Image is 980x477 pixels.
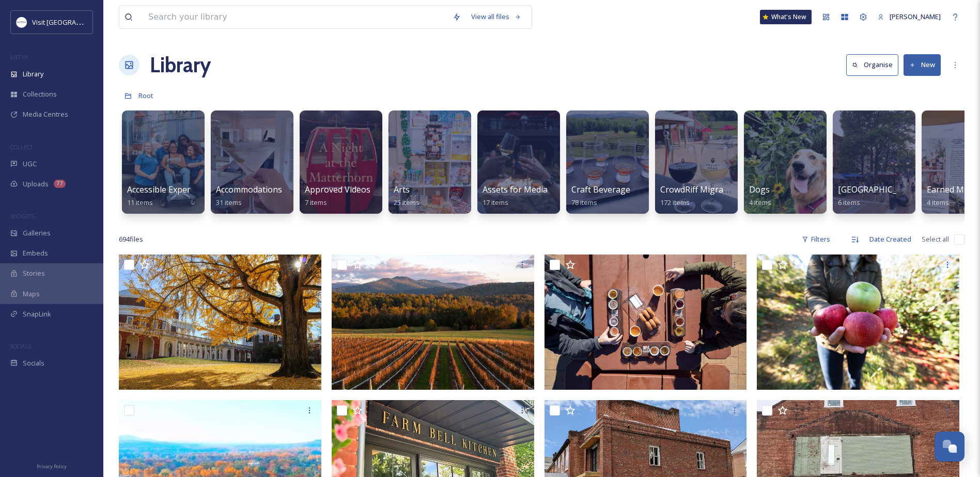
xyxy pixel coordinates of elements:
[10,53,28,61] span: MEDIA
[483,185,548,207] a: Assets for Media17 items
[927,198,949,207] span: 4 items
[32,17,112,27] span: Visit [GEOGRAPHIC_DATA]
[37,463,67,470] span: Privacy Policy
[873,7,946,27] a: [PERSON_NAME]
[749,198,771,207] span: 4 items
[483,184,548,195] span: Assets for Media
[838,198,860,207] span: 6 items
[23,69,43,79] span: Library
[483,198,508,207] span: 17 items
[749,185,771,207] a: Dogs4 items
[138,91,153,100] span: Root
[466,7,526,27] a: View all files
[23,109,68,119] span: Media Centres
[23,89,57,99] span: Collections
[571,184,630,195] span: Craft Beverage
[127,184,215,195] span: Accessible Experiences
[216,184,282,195] span: Accommodations
[760,10,812,24] a: What's New
[838,184,921,195] span: [GEOGRAPHIC_DATA]
[23,159,37,169] span: UGC
[332,255,534,390] img: CN18122602V_130.jpg
[846,54,898,75] button: Organise
[54,180,66,188] div: 77
[143,6,447,28] input: Search your library
[23,289,40,299] span: Maps
[757,255,959,390] img: CN18122603V_080.jpg
[890,12,941,21] span: [PERSON_NAME]
[660,184,778,195] span: CrowdRiff Migration 11032022
[216,198,242,207] span: 31 items
[305,184,370,195] span: Approved Videos
[37,459,67,472] a: Privacy Policy
[749,184,770,195] span: Dogs
[571,185,630,207] a: Craft Beverage78 items
[904,54,941,75] button: New
[797,229,835,249] div: Filters
[216,185,282,207] a: Accommodations31 items
[23,268,45,278] span: Stories
[138,89,153,102] a: Root
[394,185,419,207] a: Arts25 items
[838,185,921,207] a: [GEOGRAPHIC_DATA]6 items
[150,50,211,81] a: Library
[127,185,215,207] a: Accessible Experiences11 items
[23,358,44,368] span: Socials
[10,143,33,151] span: COLLECT
[23,309,51,319] span: SnapLink
[305,198,327,207] span: 7 items
[23,228,51,238] span: Galleries
[394,184,410,195] span: Arts
[864,229,916,249] div: Date Created
[545,255,747,390] img: CN18122602V_093.jpg
[660,198,690,207] span: 172 items
[571,198,597,207] span: 78 items
[119,234,143,244] span: 694 file s
[23,248,48,258] span: Embeds
[660,185,778,207] a: CrowdRiff Migration 11032022172 items
[127,198,153,207] span: 11 items
[394,198,419,207] span: 25 items
[935,432,965,462] button: Open Chat
[17,17,27,27] img: Circle%20Logo.png
[10,342,31,350] span: SOCIALS
[922,234,949,244] span: Select all
[10,212,34,220] span: WIDGETS
[846,54,904,75] a: Organise
[119,255,321,390] img: CN18091701V_001.jpg
[23,179,49,189] span: Uploads
[305,185,370,207] a: Approved Videos7 items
